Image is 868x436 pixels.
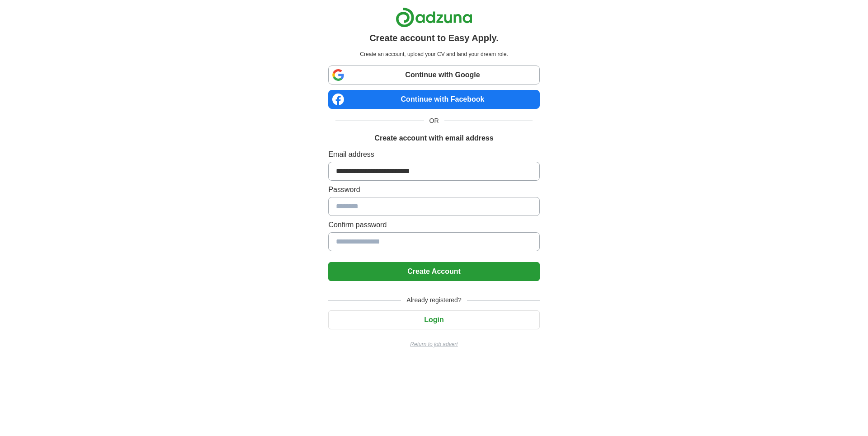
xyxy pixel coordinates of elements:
a: Continue with Google [328,66,539,84]
button: Login [328,310,539,329]
a: Return to job advert [328,340,539,348]
label: Password [328,184,539,195]
label: Email address [328,149,539,160]
button: Create Account [328,262,539,281]
a: Login [328,316,539,323]
a: Continue with Facebook [328,90,539,109]
span: OR [424,116,444,126]
p: Create an account, upload your CV and land your dream role. [330,50,538,58]
h1: Create account to Easy Apply. [369,31,499,45]
h1: Create account with email address [374,133,493,144]
span: Already registered? [401,295,467,305]
label: Confirm password [328,220,539,230]
img: Adzuna logo [396,7,472,28]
